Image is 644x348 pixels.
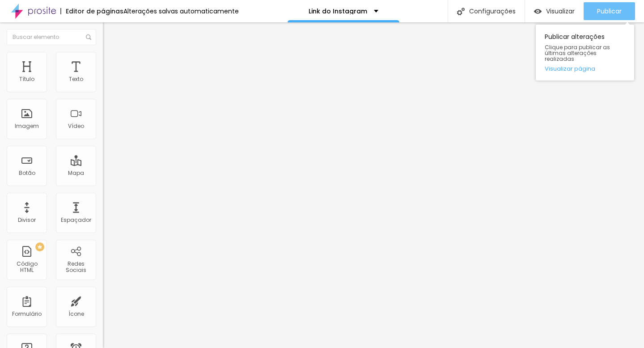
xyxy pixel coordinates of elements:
[103,22,644,348] iframe: Editor
[123,7,239,16] font: Alterações salvas automaticamente
[68,169,84,177] font: Mapa
[12,310,42,318] font: Formulário
[534,8,542,15] img: view-1.svg
[309,7,367,16] font: Link do Instagram
[545,64,595,73] font: Visualizar página
[17,260,38,274] font: Código HTML
[545,32,605,41] font: Publicar alterações
[68,310,84,318] font: Ícone
[525,2,584,20] button: Visualizar
[19,169,35,177] font: Botão
[61,216,91,224] font: Espaçador
[69,75,83,83] font: Texto
[546,7,575,16] font: Visualizar
[66,260,86,274] font: Redes Sociais
[68,122,84,130] font: Vídeo
[19,75,34,83] font: Título
[469,7,516,16] font: Configurações
[86,34,91,40] img: Ícone
[457,8,465,15] img: Ícone
[66,7,123,16] font: Editor de páginas
[545,66,625,72] a: Visualizar página
[545,43,610,63] font: Clique para publicar as últimas alterações realizadas
[15,122,39,130] font: Imagem
[7,29,96,45] input: Buscar elemento
[597,7,622,16] font: Publicar
[18,216,36,224] font: Divisor
[584,2,635,20] button: Publicar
